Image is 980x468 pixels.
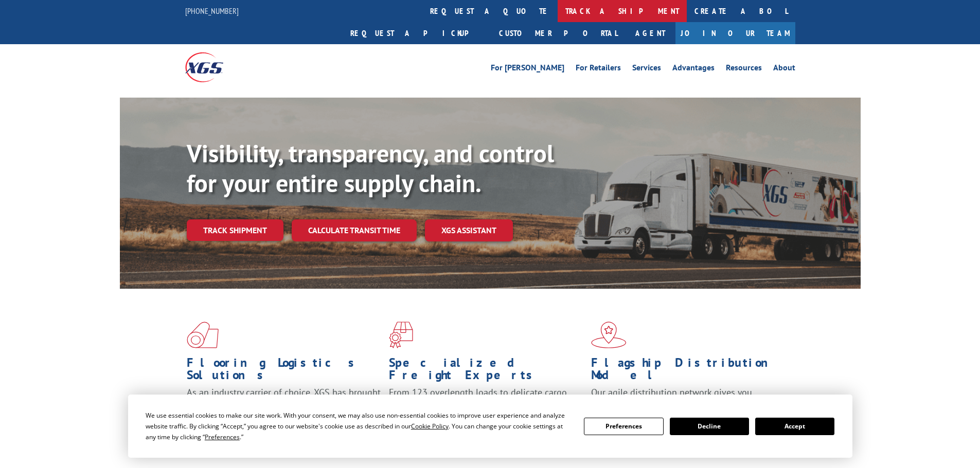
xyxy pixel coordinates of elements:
a: Services [632,64,661,75]
span: Preferences [205,433,240,441]
a: XGS ASSISTANT [425,219,513,241]
a: About [773,64,795,75]
p: From 123 overlength loads to delicate cargo, our experienced staff knows the best way to move you... [389,386,583,432]
div: We use essential cookies to make our site work. With your consent, we may also use non-essential ... [146,410,572,442]
a: Agent [625,22,675,44]
h1: Flagship Distribution Model [591,357,786,386]
button: Decline [670,418,749,435]
a: Calculate transit time [292,219,417,241]
img: xgs-icon-focused-on-flooring-red [389,322,413,348]
a: For [PERSON_NAME] [491,64,564,75]
a: [PHONE_NUMBER] [185,6,239,16]
img: xgs-icon-flagship-distribution-model-red [591,322,627,348]
img: xgs-icon-total-supply-chain-intelligence-red [187,322,219,348]
a: Resources [726,64,762,75]
button: Accept [755,418,834,435]
div: Cookie Consent Prompt [128,395,852,458]
span: As an industry carrier of choice, XGS has brought innovation and dedication to flooring logistics... [187,386,381,423]
a: Track shipment [187,219,283,241]
a: Request a pickup [343,22,491,44]
a: Customer Portal [491,22,625,44]
a: Advantages [672,64,715,75]
span: Cookie Policy [411,422,449,430]
button: Preferences [584,418,663,435]
h1: Flooring Logistics Solutions [187,357,381,386]
a: Join Our Team [675,22,795,44]
b: Visibility, transparency, and control for your entire supply chain. [187,137,554,199]
span: Our agile distribution network gives you nationwide inventory management on demand. [591,386,780,410]
h1: Specialized Freight Experts [389,357,583,386]
a: For Retailers [576,64,621,75]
